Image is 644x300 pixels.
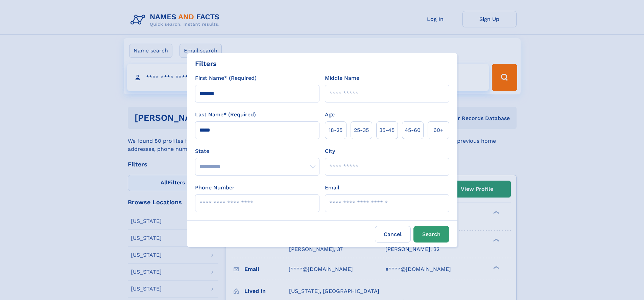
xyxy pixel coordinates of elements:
[379,126,395,134] span: 35‑45
[413,226,449,243] button: Search
[325,111,335,119] label: Age
[325,184,339,192] label: Email
[325,147,335,155] label: City
[195,74,257,82] label: First Name* (Required)
[195,147,319,155] label: State
[354,126,369,134] span: 25‑35
[195,59,217,69] div: Filters
[433,126,444,134] span: 60+
[195,111,256,119] label: Last Name* (Required)
[195,184,235,192] label: Phone Number
[325,74,359,82] label: Middle Name
[405,126,421,134] span: 45‑60
[329,126,342,134] span: 18‑25
[375,226,411,243] label: Cancel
